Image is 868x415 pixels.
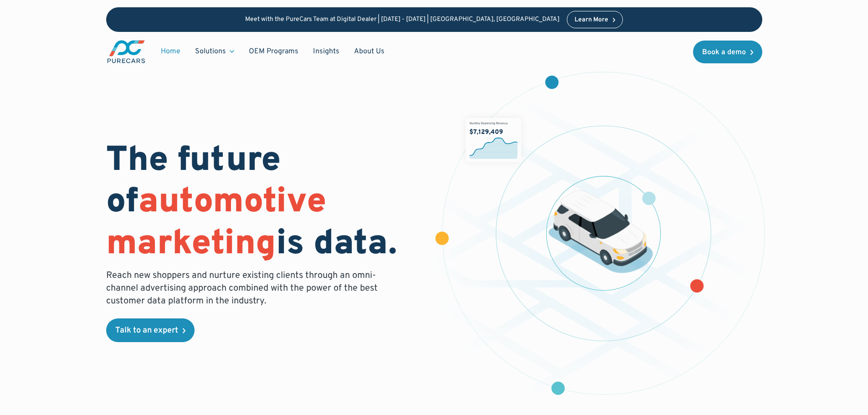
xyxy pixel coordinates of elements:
a: About Us [347,43,392,60]
a: Insights [306,43,347,60]
h1: The future of is data. [106,141,423,266]
a: Home [154,43,188,60]
p: Reach new shoppers and nurture existing clients through an omni-channel advertising approach comb... [106,269,383,307]
p: Meet with the PureCars Team at Digital Dealer | [DATE] - [DATE] | [GEOGRAPHIC_DATA], [GEOGRAPHIC_... [245,16,560,24]
div: Talk to an expert [115,327,178,335]
a: Learn More [567,11,623,28]
div: Learn More [575,17,608,23]
div: Solutions [195,46,226,56]
div: Book a demo [702,49,746,56]
a: main [106,39,146,64]
div: Solutions [188,43,241,60]
a: Book a demo [693,41,762,63]
img: purecars logo [106,39,146,64]
img: illustration of a vehicle [548,190,653,273]
span: automotive marketing [106,181,326,266]
a: Talk to an expert [106,318,195,342]
a: OEM Programs [241,43,306,60]
img: chart showing monthly dealership revenue of $7m [466,118,521,162]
